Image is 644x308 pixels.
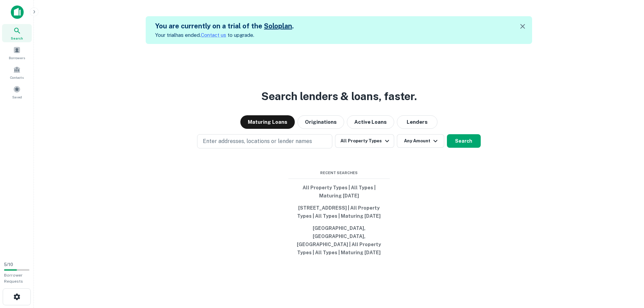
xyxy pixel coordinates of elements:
button: Lenders [397,115,437,129]
button: Maturing Loans [240,115,295,129]
button: [GEOGRAPHIC_DATA], [GEOGRAPHIC_DATA], [GEOGRAPHIC_DATA] | All Property Types | All Types | Maturi... [288,222,390,259]
img: capitalize-icon.png [11,5,24,19]
button: Active Loans [347,115,394,129]
button: Any Amount [397,134,444,148]
span: Saved [12,94,22,100]
span: 5 / 10 [4,262,13,267]
span: Borrowers [9,55,25,61]
button: Originations [297,115,344,129]
h3: Search lenders & loans, faster. [261,88,417,104]
button: [STREET_ADDRESS] | All Property Types | All Types | Maturing [DATE] [288,202,390,222]
span: Recent Searches [288,170,390,176]
a: Search [2,24,32,42]
span: Borrower Requests [4,273,23,284]
span: Search [11,35,23,41]
iframe: Chat Widget [610,254,644,286]
button: All Property Types | All Types | Maturing [DATE] [288,182,390,202]
p: Enter addresses, locations or lender names [203,137,312,145]
a: Contacts [2,63,32,81]
span: Contacts [10,75,24,80]
button: All Property Types [335,134,394,148]
a: Borrowers [2,44,32,62]
a: Saved [2,83,32,101]
a: Contact us [201,32,226,38]
a: Soloplan [264,22,292,30]
button: Search [447,134,481,148]
h5: You are currently on a trial of the . [155,21,294,31]
p: Your trial has ended. to upgrade. [155,31,294,39]
button: Enter addresses, locations or lender names [197,134,332,148]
